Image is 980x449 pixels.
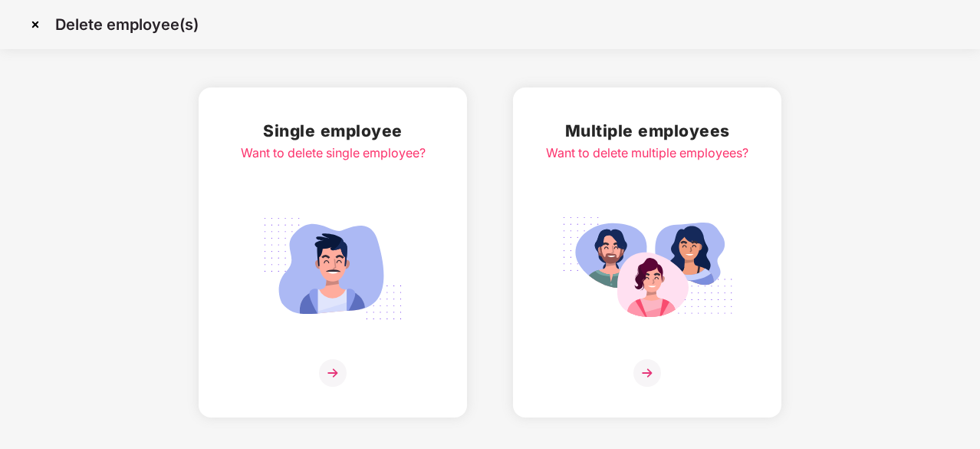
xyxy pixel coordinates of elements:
[546,144,748,163] div: Want to delete multiple employees?
[633,359,661,387] img: svg+xml;base64,PHN2ZyB4bWxucz0iaHR0cDovL3d3dy53My5vcmcvMjAwMC9zdmciIHdpZHRoPSIzNiIgaGVpZ2h0PSIzNi...
[55,15,199,34] p: Delete employee(s)
[319,359,347,387] img: svg+xml;base64,PHN2ZyB4bWxucz0iaHR0cDovL3d3dy53My5vcmcvMjAwMC9zdmciIHdpZHRoPSIzNiIgaGVpZ2h0PSIzNi...
[241,144,426,163] div: Want to delete single employee?
[561,209,733,328] img: svg+xml;base64,PHN2ZyB4bWxucz0iaHR0cDovL3d3dy53My5vcmcvMjAwMC9zdmciIGlkPSJNdWx0aXBsZV9lbXBsb3llZS...
[23,12,48,37] img: svg+xml;base64,PHN2ZyBpZD0iQ3Jvc3MtMzJ4MzIiIHhtbG5zPSJodHRwOi8vd3d3LnczLm9yZy8yMDAwL3N2ZyIgd2lkdG...
[241,118,426,144] h2: Single employee
[546,118,748,144] h2: Multiple employees
[247,209,419,328] img: svg+xml;base64,PHN2ZyB4bWxucz0iaHR0cDovL3d3dy53My5vcmcvMjAwMC9zdmciIGlkPSJTaW5nbGVfZW1wbG95ZWUiIH...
